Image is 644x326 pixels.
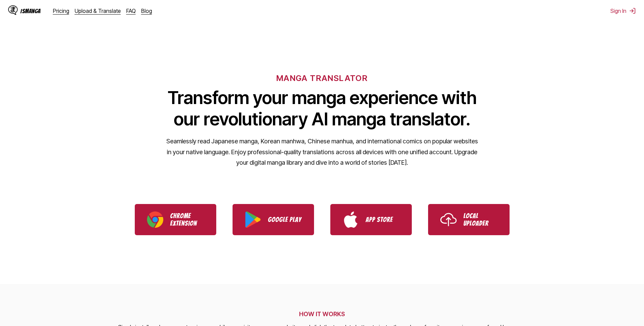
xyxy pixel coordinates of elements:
h1: Transform your manga experience with our revolutionary AI manga translator. [166,87,478,130]
a: Blog [141,7,152,14]
a: Download IsManga from App Store [330,204,412,235]
img: Sign out [629,7,636,14]
div: IsManga [20,8,41,14]
img: App Store logo [343,211,359,228]
a: Download IsManga from Google Play [233,204,314,235]
a: Upload & Translate [75,7,121,14]
p: Chrome Extension [170,212,204,227]
p: Seamlessly read Japanese manga, Korean manhwa, Chinese manhua, and international comics on popula... [166,136,478,168]
p: Local Uploader [463,212,497,227]
h2: HOW IT WORKS [118,310,526,318]
a: IsManga LogoIsManga [8,5,53,16]
h6: MANGA TRANSLATOR [276,73,368,83]
img: Chrome logo [147,211,163,228]
img: Google Play logo [245,211,261,228]
a: FAQ [126,7,136,14]
a: Download IsManga Chrome Extension [135,204,216,235]
p: App Store [366,216,400,223]
a: Pricing [53,7,69,14]
img: IsManga Logo [8,5,18,15]
button: Sign In [610,7,636,14]
p: Google Play [268,216,302,223]
a: Use IsManga Local Uploader [428,204,510,235]
img: Upload icon [440,211,457,228]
